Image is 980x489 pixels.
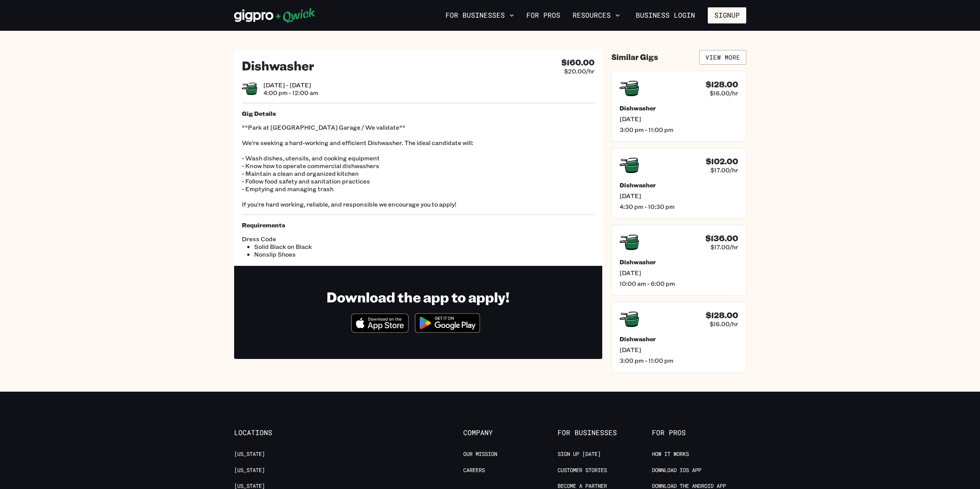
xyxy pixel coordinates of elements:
[263,89,318,97] span: 4:00 pm - 12:00 am
[699,50,746,65] a: View More
[242,58,314,73] h2: Dishwasher
[254,250,418,258] li: Nonslip Shoes
[558,429,652,437] span: For Businesses
[620,192,738,200] span: [DATE]
[242,235,418,243] span: Dress Code
[234,467,265,474] a: [US_STATE]
[620,280,738,287] span: 10:00 am - 6:00 pm
[564,67,595,75] span: $20.00/hr
[620,181,738,189] h5: Dishwasher
[351,326,409,334] a: Download on the App Store
[620,203,738,210] span: 4:30 pm - 10:30 pm
[561,58,595,67] h4: $160.00
[410,309,485,337] img: Get it on Google Play
[242,110,595,117] h5: Gig Details
[242,124,595,208] p: **Park at [GEOGRAPHIC_DATA] Garage / We validate** We're seeking a hard-working and efficient Dis...
[652,429,746,437] span: For Pros
[710,166,738,174] span: $17.00/hr
[442,9,517,22] button: For Businesses
[611,71,746,142] a: $128.00$16.00/hrDishwasher[DATE]3:00 pm - 11:00 pm
[710,89,738,97] span: $16.00/hr
[706,157,738,166] h4: $102.00
[706,80,738,89] h4: $128.00
[463,429,558,437] span: Company
[620,335,738,343] h5: Dishwasher
[570,9,623,22] button: Resources
[710,243,738,251] span: $17.00/hr
[611,148,746,219] a: $102.00$17.00/hrDishwasher[DATE]4:30 pm - 10:30 pm
[620,357,738,364] span: 3:00 pm - 11:00 pm
[234,429,328,437] span: Locations
[611,302,746,372] a: $128.00$16.00/hrDishwasher[DATE]3:00 pm - 11:00 pm
[620,258,738,266] h5: Dishwasher
[523,9,563,22] a: For Pros
[620,126,738,134] span: 3:00 pm - 11:00 pm
[234,451,265,458] a: [US_STATE]
[620,269,738,277] span: [DATE]
[611,52,658,62] h4: Similar Gigs
[652,467,701,474] a: Download IOS App
[620,104,738,112] h5: Dishwasher
[558,451,601,458] a: Sign up [DATE]
[652,451,689,458] a: How it Works
[327,288,509,305] h1: Download the app to apply!
[463,467,485,474] a: Careers
[708,7,746,23] button: Signup
[254,243,418,250] li: Solid Black on Black
[710,320,738,328] span: $16.00/hr
[629,7,702,23] a: Business Login
[706,310,738,320] h4: $128.00
[620,115,738,123] span: [DATE]
[558,467,607,474] a: Customer stories
[705,234,738,243] h4: $136.00
[463,451,497,458] a: Our Mission
[620,346,738,354] span: [DATE]
[611,225,746,295] a: $136.00$17.00/hrDishwasher[DATE]10:00 am - 6:00 pm
[263,81,318,89] span: [DATE] - [DATE]
[242,221,595,229] h5: Requirements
